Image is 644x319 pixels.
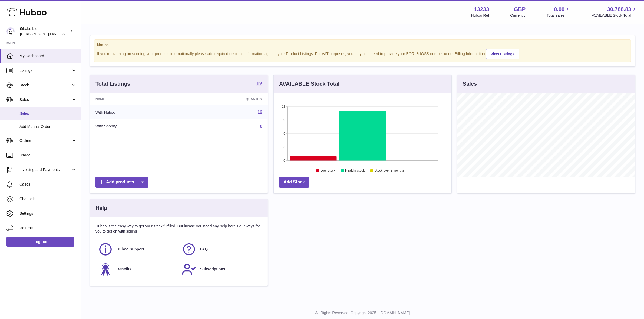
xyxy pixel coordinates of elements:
th: Quantity [186,93,268,105]
span: FAQ [200,247,208,252]
a: Huboo Support [98,242,176,257]
a: Add Stock [279,177,309,188]
p: All Rights Reserved. Copyright 2025 - [DOMAIN_NAME] [85,310,640,315]
span: Listings [19,68,71,73]
a: Subscriptions [182,262,260,277]
text: Healthy stock [345,169,365,173]
span: [PERSON_NAME][EMAIL_ADDRESS][DOMAIN_NAME] [20,32,108,36]
h3: AVAILABLE Stock Total [279,80,339,88]
strong: GBP [514,6,526,13]
td: With Huboo [90,105,186,119]
a: 8 [260,124,262,129]
h3: Total Listings [95,80,130,88]
span: Channels [19,196,77,202]
strong: 12 [256,81,262,86]
a: View Listings [486,49,519,59]
span: 0.00 [554,6,565,13]
span: Usage [19,153,77,158]
td: With Shopify [90,119,186,133]
th: Name [90,93,186,105]
img: annunziata@iulabs.co [6,27,15,35]
span: Orders [19,138,71,143]
span: Sales [19,111,77,116]
strong: 13233 [474,6,489,13]
a: Add products [95,177,148,188]
span: Settings [19,211,77,216]
a: Log out [6,237,74,247]
span: Add Manual Order [19,124,77,129]
span: Huboo Support [117,247,144,252]
span: Benefits [117,267,131,272]
span: Returns [19,226,77,231]
a: FAQ [182,242,260,257]
span: Total sales [547,13,571,18]
text: 12 [282,105,285,108]
div: If you're planning on sending your products internationally please add required customs informati... [97,48,628,59]
span: Invoicing and Payments [19,167,71,172]
a: 0.00 Total sales [547,6,571,18]
span: Cases [19,182,77,187]
h3: Help [95,204,107,212]
p: Huboo is the easy way to get your stock fulfilled. But incase you need any help here's our ways f... [95,224,262,234]
span: Subscriptions [200,267,225,272]
div: iüLabs Ltd [20,26,69,36]
a: 12 [256,81,262,87]
text: 3 [283,145,285,149]
text: Stock over 2 months [374,169,404,173]
text: Low Stock [321,169,336,173]
a: Benefits [98,262,176,277]
div: Currency [510,13,526,18]
span: 30,788.83 [607,6,631,13]
strong: Notice [97,42,628,48]
text: 9 [283,118,285,122]
text: 6 [283,132,285,135]
div: Huboo Ref [471,13,489,18]
span: My Dashboard [19,53,77,59]
text: 0 [283,159,285,162]
a: 12 [257,110,262,115]
span: AVAILABLE Stock Total [592,13,638,18]
a: 30,788.83 AVAILABLE Stock Total [592,6,638,18]
span: Stock [19,83,71,88]
h3: Sales [463,80,477,88]
span: Sales [19,97,71,102]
